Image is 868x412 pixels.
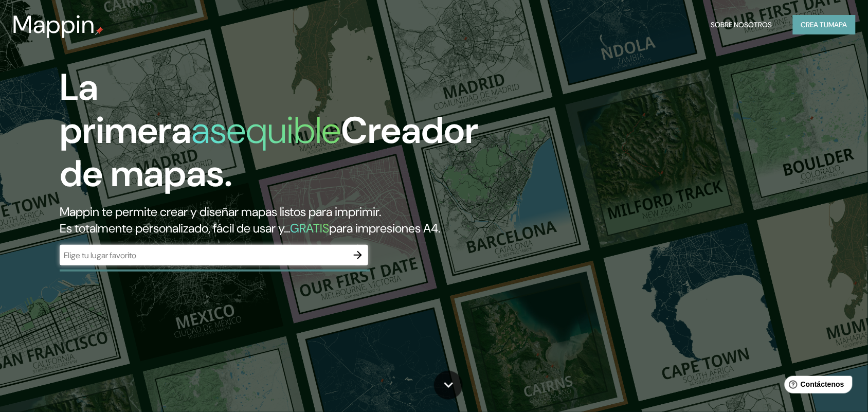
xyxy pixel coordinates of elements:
font: Sobre nosotros [711,20,772,29]
font: Es totalmente personalizado, fácil de usar y... [60,220,290,236]
font: Crea tu [801,20,829,29]
font: Mappin te permite crear y diseñar mapas listos para imprimir. [60,204,381,220]
font: asequible [191,106,341,154]
font: Creador de mapas. [60,106,478,198]
font: GRATIS [290,220,329,236]
input: Elige tu lugar favorito [60,249,348,261]
font: La primera [60,63,191,154]
iframe: Lanzador de widgets de ayuda [776,372,857,401]
font: mapa [829,20,847,29]
button: Sobre nosotros [707,15,776,34]
font: para impresiones A4. [329,220,440,236]
img: pin de mapeo [95,27,103,35]
button: Crea tumapa [793,15,856,34]
font: Mappin [12,8,95,41]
